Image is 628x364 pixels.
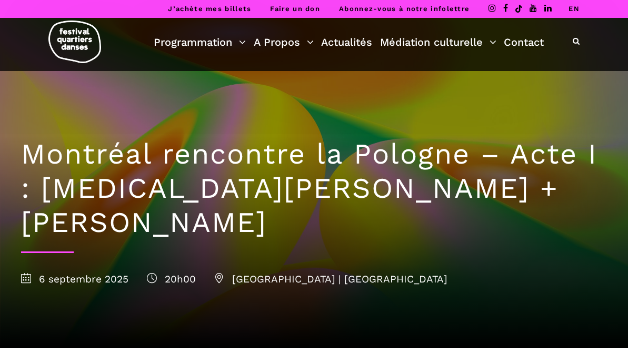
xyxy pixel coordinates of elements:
img: logo-fqd-med [48,21,101,63]
a: J’achète mes billets [168,5,251,13]
h1: Montréal rencontre la Pologne – Acte I : [MEDICAL_DATA][PERSON_NAME] + [PERSON_NAME] [21,137,607,239]
a: Actualités [321,33,372,51]
a: A Propos [254,33,314,51]
span: 20h00 [147,273,196,285]
a: Abonnez-vous à notre infolettre [339,5,470,13]
span: 6 septembre 2025 [21,273,128,285]
span: [GEOGRAPHIC_DATA] | [GEOGRAPHIC_DATA] [214,273,447,285]
a: Contact [504,33,544,51]
a: Médiation culturelle [380,33,496,51]
a: EN [569,5,580,13]
a: Faire un don [270,5,320,13]
a: Programmation [154,33,246,51]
